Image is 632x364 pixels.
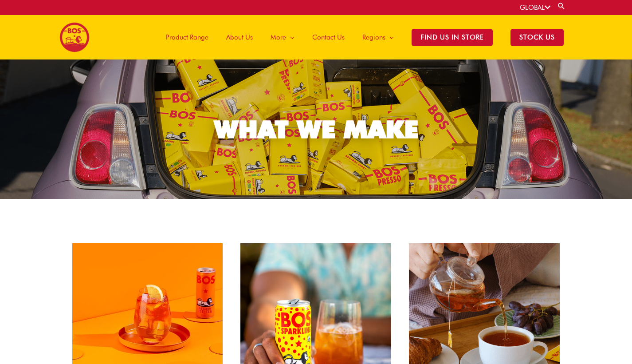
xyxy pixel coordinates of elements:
span: Regions [362,24,385,51]
span: More [271,24,286,51]
span: About Us [226,24,253,51]
a: Product Range [157,15,217,59]
img: BOS logo finals-200px [59,22,90,52]
span: Product Range [166,24,208,51]
a: Search button [557,2,566,10]
a: Find Us in Store [403,15,502,59]
a: Regions [353,15,403,59]
nav: Site Navigation [150,15,573,59]
span: Contact Us [312,24,345,51]
div: WHAT WE MAKE [214,117,418,142]
a: STOCK US [502,15,573,59]
a: More [262,15,303,59]
span: Find Us in Store [412,29,493,46]
a: Contact Us [303,15,353,59]
a: About Us [217,15,262,59]
a: GLOBAL [520,4,550,12]
span: STOCK US [510,29,564,46]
